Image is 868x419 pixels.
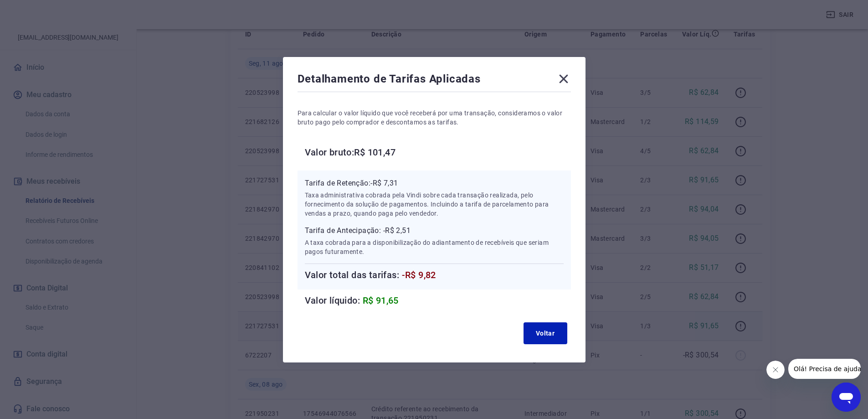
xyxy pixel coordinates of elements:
[766,361,785,379] iframe: Fechar mensagem
[298,72,571,90] div: Detalhamento de Tarifas Aplicadas
[298,109,571,127] p: Para calcular o valor líquido que você receberá por uma transação, consideramos o valor bruto pag...
[788,359,861,379] iframe: Mensagem da empresa
[305,268,564,282] h6: Valor total das tarifas:
[524,322,567,344] button: Voltar
[402,269,436,280] span: -R$ 9,82
[832,383,861,412] iframe: Botão para abrir a janela de mensagens
[305,191,564,218] p: Taxa administrativa cobrada pela Vindi sobre cada transação realizada, pelo fornecimento da soluç...
[305,145,571,160] h6: Valor bruto: R$ 101,47
[305,225,564,236] p: Tarifa de Antecipação: -R$ 2,51
[5,6,77,14] span: Olá! Precisa de ajuda?
[305,178,564,189] p: Tarifa de Retenção: -R$ 7,31
[305,238,564,256] p: A taxa cobrada para a disponibilização do adiantamento de recebíveis que seriam pagos futuramente.
[305,293,571,308] h6: Valor líquido:
[363,295,399,306] span: R$ 91,65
